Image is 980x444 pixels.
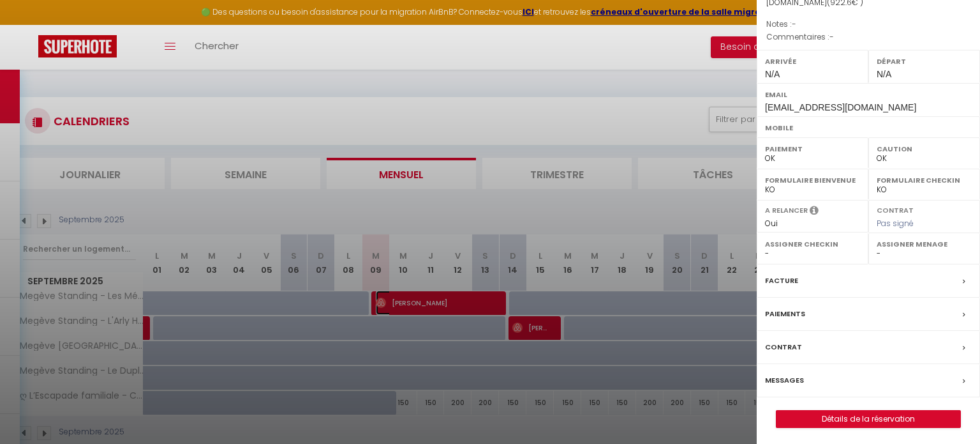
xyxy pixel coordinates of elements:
button: Détails de la réservation [776,410,961,428]
label: Caution [877,142,972,155]
label: Départ [877,55,972,68]
i: Sélectionner OUI si vous souhaiter envoyer les séquences de messages post-checkout [810,205,819,219]
label: Contrat [877,205,914,213]
label: Formulaire Bienvenue [765,174,860,187]
label: Paiement [765,142,860,155]
span: - [829,31,834,42]
p: Notes : [766,18,970,31]
span: N/A [877,69,891,79]
label: Paiements [765,307,805,321]
a: Détails de la réservation [776,411,960,427]
label: Email [765,88,972,101]
label: Facture [765,274,798,287]
label: Mobile [765,121,972,134]
label: Assigner Menage [877,238,972,250]
p: Commentaires : [766,31,970,43]
span: [EMAIL_ADDRESS][DOMAIN_NAME] [765,102,916,112]
label: Messages [765,374,804,387]
label: Formulaire Checkin [877,174,972,187]
span: - [792,19,796,29]
label: A relancer [765,205,808,216]
span: N/A [765,69,780,79]
label: Contrat [765,341,802,354]
button: Ouvrir le widget de chat LiveChat [10,5,48,43]
span: Pas signé [877,218,914,229]
label: Arrivée [765,55,860,68]
label: Assigner Checkin [765,238,860,250]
